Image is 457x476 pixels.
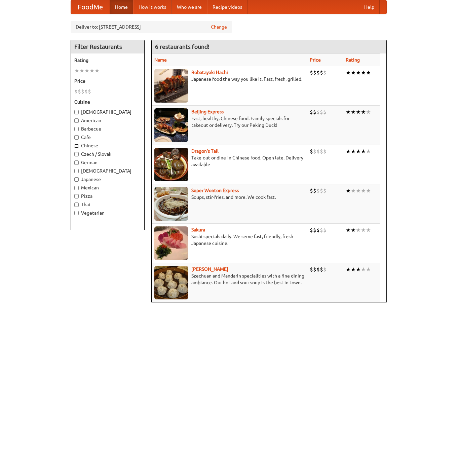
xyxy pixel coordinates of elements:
[154,108,188,142] img: beijing.jpg
[88,88,91,95] li: $
[74,176,141,183] label: Japanese
[74,127,79,131] input: Barbecue
[351,266,356,273] li: ★
[74,203,79,207] input: Thai
[74,184,141,191] label: Mexican
[71,40,144,53] h4: Filter Restaurants
[74,109,141,115] label: [DEMOGRAPHIC_DATA]
[74,210,141,216] label: Vegetarian
[313,226,316,234] li: $
[316,187,320,194] li: $
[320,226,323,234] li: $
[74,177,79,182] input: Japanese
[78,88,81,95] li: $
[133,0,172,14] a: How it works
[356,148,361,155] li: ★
[346,108,351,116] li: ★
[154,115,305,129] p: Fast, healthy, Chinese food. Family specials for takeout or delivery. Try our Peking Duck!
[74,57,141,64] h5: Rating
[310,148,313,155] li: $
[74,67,79,74] li: ★
[313,108,316,116] li: $
[191,266,228,272] a: [PERSON_NAME]
[356,266,361,273] li: ★
[71,21,232,33] div: Deliver to: [STREET_ADDRESS]
[74,186,79,190] input: Mexican
[154,57,167,63] a: Name
[351,187,356,194] li: ★
[74,88,78,95] li: $
[191,188,239,193] b: Super Wonton Express
[361,266,366,273] li: ★
[155,43,210,50] ng-pluralize: 6 restaurants found!
[320,187,323,194] li: $
[316,148,320,155] li: $
[74,152,79,156] input: Czech / Slovak
[359,0,380,14] a: Help
[191,70,228,75] a: Robatayaki Hachi
[361,108,366,116] li: ★
[154,69,188,103] img: robatayaki.jpg
[74,193,141,199] label: Pizza
[323,69,327,76] li: $
[154,154,305,168] p: Take-out or dine-in Chinese food. Open late. Delivery available
[154,187,188,221] img: superwonton.jpg
[74,142,141,149] label: Chinese
[366,108,371,116] li: ★
[172,0,207,14] a: Who we are
[154,148,188,181] img: dragon.jpg
[74,118,79,123] input: American
[356,187,361,194] li: ★
[310,57,321,63] a: Price
[361,69,366,76] li: ★
[310,266,313,273] li: $
[154,233,305,247] p: Sushi specials daily. We serve fast, friendly, fresh Japanese cuisine.
[191,148,219,154] a: Dragon's Tail
[74,168,141,174] label: [DEMOGRAPHIC_DATA]
[361,226,366,234] li: ★
[351,108,356,116] li: ★
[191,109,224,114] b: Beijing Express
[356,226,361,234] li: ★
[356,108,361,116] li: ★
[313,266,316,273] li: $
[316,266,320,273] li: $
[316,108,320,116] li: $
[361,187,366,194] li: ★
[323,226,327,234] li: $
[154,194,305,200] p: Soups, stir-fries, and more. We cook fast.
[84,88,88,95] li: $
[310,108,313,116] li: $
[320,108,323,116] li: $
[346,57,360,63] a: Rating
[320,148,323,155] li: $
[154,266,188,299] img: shandong.jpg
[81,88,84,95] li: $
[320,266,323,273] li: $
[110,0,133,14] a: Home
[154,226,188,260] img: sakura.jpg
[351,69,356,76] li: ★
[211,24,227,30] a: Change
[323,108,327,116] li: $
[346,148,351,155] li: ★
[366,69,371,76] li: ★
[84,67,89,74] li: ★
[74,159,141,166] label: German
[74,201,141,208] label: Thai
[316,69,320,76] li: $
[74,110,79,114] input: [DEMOGRAPHIC_DATA]
[74,78,141,84] h5: Price
[361,148,366,155] li: ★
[313,148,316,155] li: $
[74,135,79,140] input: Cafe
[74,194,79,198] input: Pizza
[74,99,141,105] h5: Cuisine
[79,67,84,74] li: ★
[191,227,205,232] a: Sakura
[346,226,351,234] li: ★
